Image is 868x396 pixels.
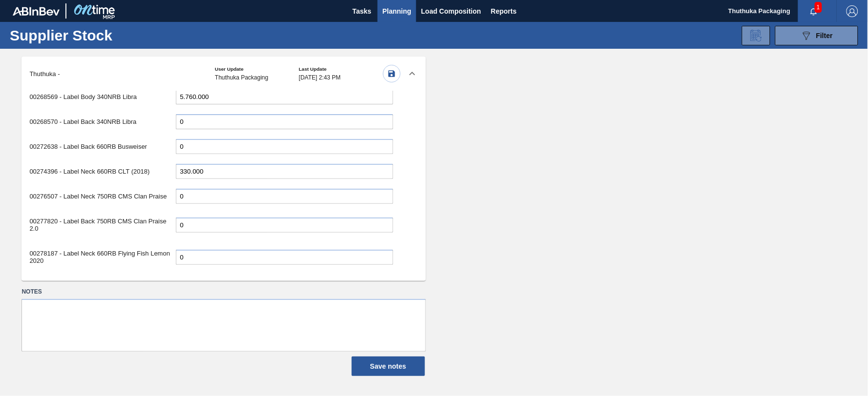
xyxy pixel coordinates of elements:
p: 00268569 - Label Body 340NRB Libra [29,93,176,100]
span: Thuthuka Packaging [215,74,299,81]
span: Filter [816,32,833,40]
button: Save notes [352,356,425,376]
label: Notes [21,285,425,299]
p: 00277820 - Label Back 750RB CMS Clan Praise 2.0 [29,218,176,232]
h5: User Update [215,66,299,72]
p: 00276507 - Label Neck 750RB CMS Clan Praise [29,193,176,200]
img: TNhmsLtSVTkK8tSr43FrP2fwEKptu5GPRR3wAAAABJRU5ErkJggg== [13,7,60,16]
div: Thuthuka -User UpdateThuthuka PackagingLast Update[DATE] 2:43 PM [21,91,425,273]
span: Load Composition [421,5,481,17]
button: Notifications [798,4,829,18]
div: Bulk change of Supplier Stock [742,26,770,45]
button: Save [383,65,401,82]
span: Reports [491,5,517,17]
p: 00272638 - Label Back 660RB Busweiser [29,143,176,150]
span: [DATE] 2:43 PM [299,74,383,81]
p: 00278187 - Label Neck 660RB Flying Fish Lemon 2020 [29,250,176,264]
button: Filter [775,26,858,45]
p: Thuthuka - [29,70,60,78]
p: 00274396 - Label Neck 660RB CLT (2018) [29,168,176,175]
h1: Supplier Stock [10,30,154,41]
span: Planning [382,5,411,17]
p: 00268570 - Label Back 340NRB Libra [29,118,176,125]
div: Thuthuka -User UpdateThuthuka PackagingLast Update[DATE] 2:43 PM [21,57,425,91]
span: Tasks [351,5,373,17]
h5: Last Update [299,66,383,72]
img: Logout [847,5,858,17]
span: 1 [815,2,822,13]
